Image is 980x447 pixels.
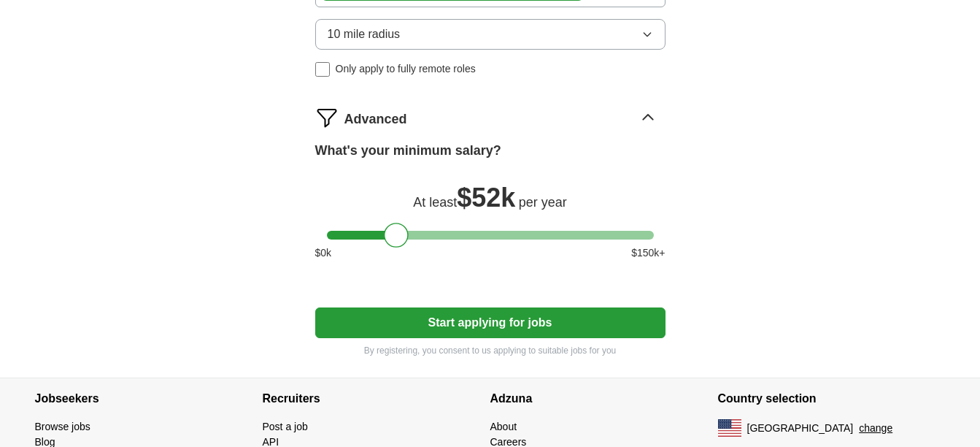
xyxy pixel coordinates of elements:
a: Post a job [263,421,308,432]
img: filter [315,106,339,129]
span: $ 150 k+ [631,245,665,261]
span: Only apply to fully remote roles [336,61,476,77]
span: per year [519,195,567,210]
input: Only apply to fully remote roles [315,62,330,77]
button: 10 mile radius [315,19,665,50]
p: By registering, you consent to us applying to suitable jobs for you [315,344,665,357]
button: Start applying for jobs [315,307,665,338]
button: change [859,421,892,436]
span: Advanced [344,110,407,129]
h4: Country selection [718,378,946,419]
span: [GEOGRAPHIC_DATA] [747,421,854,436]
a: Browse jobs [35,421,90,432]
img: US flag [718,419,741,437]
span: $ 52k [457,183,515,213]
a: About [490,421,517,432]
span: At least [413,195,457,210]
label: What's your minimum salary? [315,141,501,161]
span: 10 mile radius [328,26,401,43]
span: $ 0 k [315,245,332,261]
